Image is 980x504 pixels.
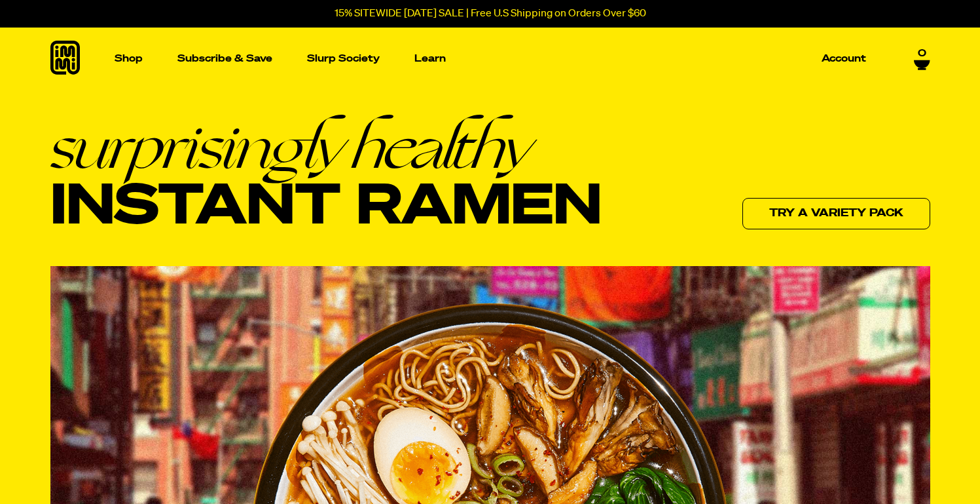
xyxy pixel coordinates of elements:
[177,54,272,64] p: Subscribe & Save
[109,28,148,90] a: Shop
[50,116,602,178] em: surprisingly healthy
[409,28,451,90] a: Learn
[115,54,143,64] p: Shop
[414,54,446,64] p: Learn
[822,54,866,64] p: Account
[914,48,930,70] a: 0
[50,116,602,239] h1: Instant Ramen
[307,54,380,64] p: Slurp Society
[335,8,646,20] p: 15% SITEWIDE [DATE] SALE | Free U.S Shipping on Orders Over $60
[742,198,930,229] a: Try a variety pack
[918,48,926,60] span: 0
[109,28,871,90] nav: Main navigation
[302,48,385,69] a: Slurp Society
[816,48,871,69] a: Account
[172,48,278,69] a: Subscribe & Save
